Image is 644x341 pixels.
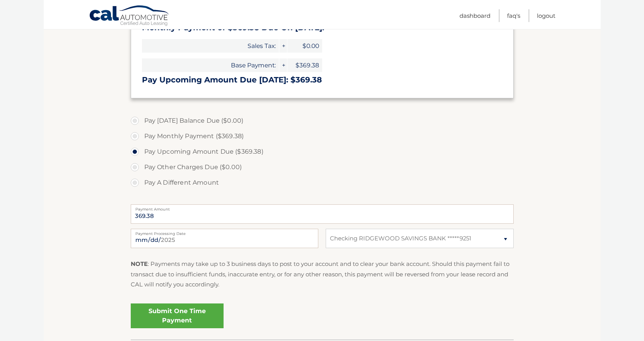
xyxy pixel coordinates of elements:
span: $0.00 [287,39,322,53]
label: Pay A Different Amount [131,175,514,190]
span: + [279,39,287,53]
label: Payment Amount [131,204,514,211]
strong: NOTE [131,260,148,267]
label: Pay Monthly Payment ($369.38) [131,129,514,144]
a: Logout [537,9,555,22]
a: Dashboard [460,9,490,22]
span: Base Payment: [142,58,279,72]
a: Cal Automotive [89,5,170,27]
h3: Pay Upcoming Amount Due [DATE]: $369.38 [142,75,502,85]
label: Pay Other Charges Due ($0.00) [131,159,514,175]
input: Payment Date [131,229,318,248]
a: FAQ's [507,9,520,22]
span: $369.38 [287,58,322,72]
label: Pay [DATE] Balance Due ($0.00) [131,113,514,129]
input: Payment Amount [131,204,514,224]
span: Sales Tax: [142,39,279,53]
label: Payment Processing Date [131,229,318,235]
a: Submit One Time Payment [131,303,224,328]
p: : Payments may take up to 3 business days to post to your account and to clear your bank account.... [131,259,514,290]
span: + [279,58,287,72]
label: Pay Upcoming Amount Due ($369.38) [131,144,514,159]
